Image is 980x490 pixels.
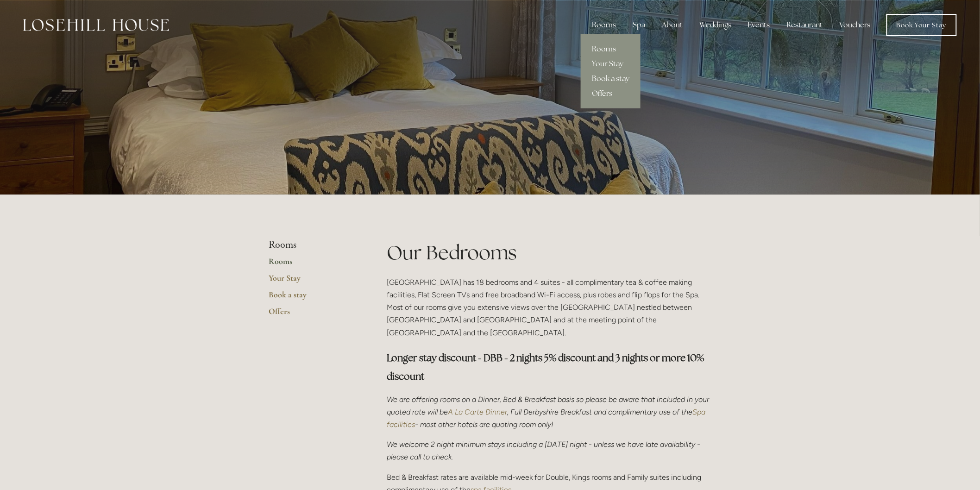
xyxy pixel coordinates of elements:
[269,239,357,251] li: Rooms
[387,440,702,461] em: We welcome 2 night minimum stays including a [DATE] night - unless we have late availability - pl...
[584,16,623,34] div: Rooms
[581,71,641,86] a: Book a stay
[886,14,957,36] a: Book Your Stay
[741,16,778,34] div: Events
[581,57,641,71] a: Your Stay
[507,408,692,416] em: , Full Derbyshire Breakfast and complimentary use of the
[581,42,641,57] a: Rooms
[654,16,690,34] div: About
[779,16,830,34] div: Restaurant
[448,408,507,416] a: A La Carte Dinner
[625,16,653,34] div: Spa
[387,276,711,339] p: [GEOGRAPHIC_DATA] has 18 bedrooms and 4 suites - all complimentary tea & coffee making facilities...
[387,239,711,266] h1: Our Bedrooms
[269,289,357,306] a: Book a stay
[23,19,169,31] img: Losehill House
[269,306,357,323] a: Offers
[387,352,706,383] strong: Longer stay discount - DBB - 2 nights 5% discount and 3 nights or more 10% discount
[692,16,739,34] div: Weddings
[387,395,711,416] em: We are offering rooms on a Dinner, Bed & Breakfast basis so please be aware that included in your...
[269,273,357,289] a: Your Stay
[832,16,878,34] a: Vouchers
[415,420,553,429] em: - most other hotels are quoting room only!
[581,86,641,101] a: Offers
[269,256,357,273] a: Rooms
